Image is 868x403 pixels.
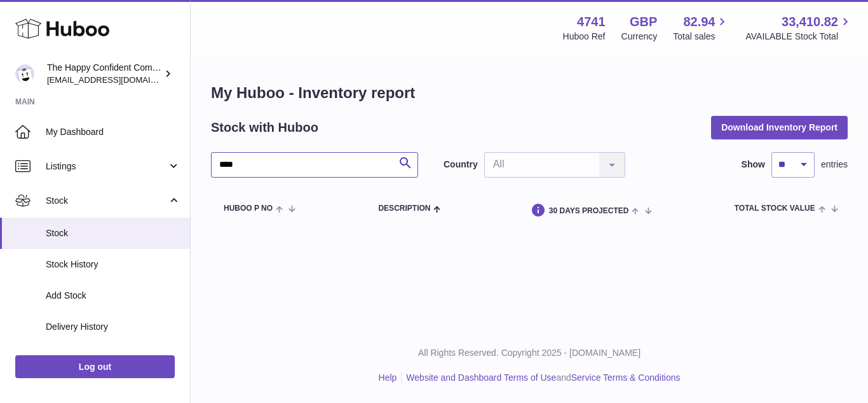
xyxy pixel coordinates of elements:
span: Huboo P no [224,204,273,213]
span: 30 DAYS PROJECTED [549,207,629,215]
span: Delivery History [46,321,180,333]
div: Huboo Ref [563,31,606,43]
a: 82.94 Total sales [673,13,729,43]
span: [EMAIL_ADDRESS][DOMAIN_NAME] [47,74,187,85]
span: Stock History [46,258,180,271]
div: The Happy Confident Company [47,62,161,86]
img: contact@happyconfident.com [15,64,34,83]
span: Total sales [673,31,729,43]
strong: GBP [630,13,657,31]
a: Service Terms & Conditions [571,372,681,383]
span: Listings [46,160,167,173]
h1: My Huboo - Inventory report [211,83,848,103]
a: Website and Dashboard Terms of Use [406,372,556,383]
span: entries [821,159,848,171]
span: ASN Uploads [46,352,180,364]
label: Show [742,159,765,171]
span: My Dashboard [46,126,180,138]
a: 33,410.82 AVAILABLE Stock Total [745,13,853,43]
a: Log out [15,355,175,378]
strong: 4741 [577,13,606,31]
div: Currency [621,31,658,43]
label: Country [444,159,478,171]
a: Help [379,372,397,383]
span: AVAILABLE Stock Total [745,31,853,43]
p: All Rights Reserved. Copyright 2025 - [DOMAIN_NAME] [201,347,858,359]
span: 33,410.82 [782,13,838,31]
span: 82.94 [683,13,715,31]
span: Stock [46,195,167,207]
span: Total stock value [735,204,815,213]
button: Download Inventory Report [711,116,848,139]
h2: Stock with Huboo [211,119,318,136]
span: Description [378,204,430,213]
span: Stock [46,227,180,239]
span: Add Stock [46,290,180,302]
li: and [402,372,680,384]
